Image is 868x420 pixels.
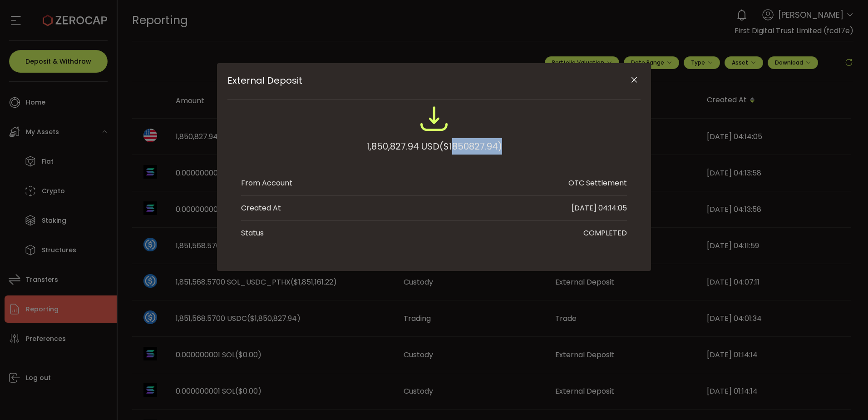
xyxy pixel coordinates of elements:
button: Close [626,72,642,88]
div: OTC Settlement [568,178,627,189]
div: 1,850,827.94 USD [366,138,502,155]
div: [DATE] 04:14:05 [572,203,627,214]
span: ($1850827.94) [439,138,502,155]
div: From Account [241,178,292,189]
div: Created At [241,203,281,214]
iframe: Chat Widget [823,376,868,420]
div: COMPLETED [583,228,627,239]
span: External Deposit [227,75,599,86]
div: Status [241,228,264,239]
div: External Deposit [217,63,651,271]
